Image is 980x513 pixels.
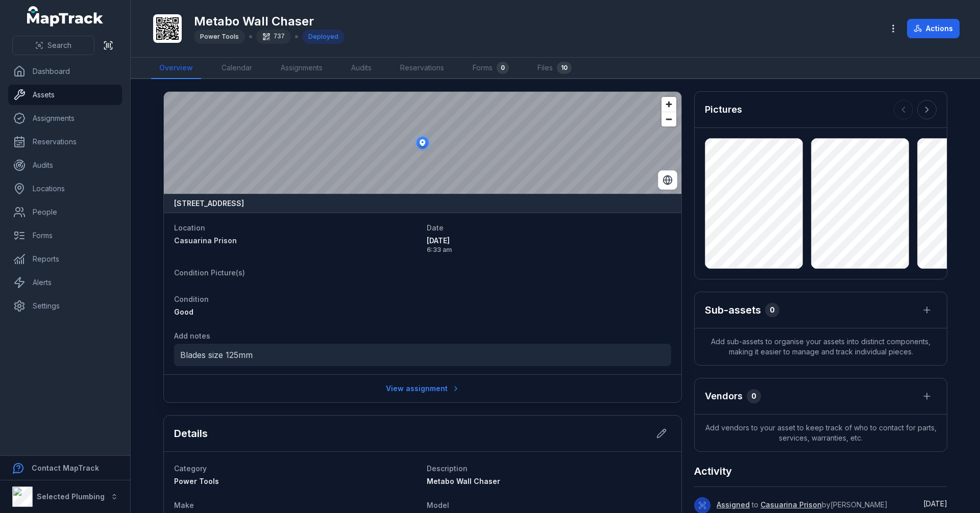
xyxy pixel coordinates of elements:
div: 10 [557,62,572,74]
span: Condition [174,295,209,303]
div: 737 [256,30,291,44]
h2: Activity [694,464,732,478]
a: Reports [8,249,122,269]
span: Make [174,501,194,509]
a: Calendar [213,58,260,79]
span: 6:33 am [427,246,671,254]
span: Description [427,464,468,473]
a: View assignment [379,379,467,398]
a: Overview [151,58,201,79]
div: 0 [497,62,509,74]
h1: Metabo Wall Chaser [194,13,345,30]
span: Location [174,223,205,232]
strong: Selected Plumbing [37,492,105,501]
time: 8/21/2025, 6:33:44 AM [923,499,947,508]
p: Blades size 125mm [180,348,665,362]
span: Date [427,223,444,232]
span: Casuarina Prison [174,236,237,245]
a: MapTrack [27,6,104,27]
a: Reservations [392,58,452,79]
a: Assets [8,85,122,105]
h3: Pictures [705,102,742,117]
a: Locations [8,178,122,199]
span: to by [PERSON_NAME] [717,500,888,509]
h3: Vendors [705,389,743,403]
span: Power Tools [174,477,219,485]
a: Audits [343,58,380,79]
a: Forms0 [464,58,517,79]
h2: Details [174,426,208,441]
strong: Contact MapTrack [32,464,99,472]
time: 8/21/2025, 6:33:44 AM [427,236,671,254]
strong: [STREET_ADDRESS] [174,198,244,209]
button: Zoom in [661,97,676,112]
a: Files10 [529,58,580,79]
span: Good [174,307,193,316]
a: People [8,202,122,222]
span: Category [174,464,207,473]
div: 0 [747,389,761,403]
a: Casuarina Prison [174,236,419,246]
span: [DATE] [427,236,671,246]
span: Model [427,501,449,509]
button: Actions [907,19,960,38]
span: Search [47,40,71,50]
a: Assignments [273,58,331,79]
button: Switch to Satellite View [658,170,677,190]
span: Add sub-assets to organise your assets into distinct components, making it easier to manage and t... [695,328,947,365]
span: Metabo Wall Chaser [427,477,500,485]
a: Reservations [8,132,122,152]
span: Condition Picture(s) [174,268,245,277]
a: Assigned [717,500,750,510]
span: Add vendors to your asset to keep track of who to contact for parts, services, warranties, etc. [695,415,947,451]
a: Assignments [8,108,122,129]
span: Add notes [174,331,210,340]
a: Casuarina Prison [761,500,822,510]
button: Zoom out [661,112,676,126]
div: 0 [765,303,779,317]
canvas: Map [164,92,681,194]
a: Audits [8,155,122,175]
a: Settings [8,296,122,316]
h2: Sub-assets [705,303,761,317]
span: [DATE] [923,499,947,508]
div: Deployed [302,30,345,44]
button: Search [12,36,94,55]
a: Alerts [8,272,122,293]
a: Dashboard [8,61,122,82]
a: Forms [8,225,122,246]
span: Power Tools [200,33,239,40]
